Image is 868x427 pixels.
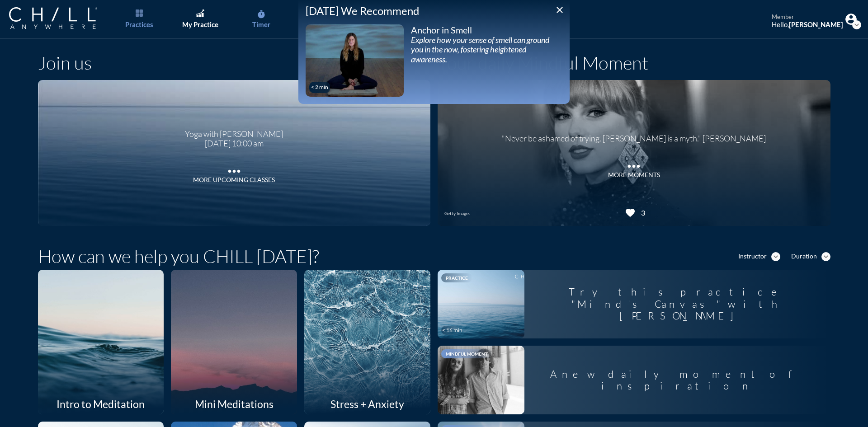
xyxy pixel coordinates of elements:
[411,24,562,35] div: Anchor in Smell
[771,252,780,261] i: expand_more
[304,394,430,414] div: Stress + Anxiety
[772,14,843,21] div: member
[791,253,817,260] div: Duration
[411,35,562,65] div: Explore how your sense of smell can ground you in the now, fostering heightened awareness.
[171,394,297,414] div: Mini Meditations
[125,20,153,28] div: Practices
[185,122,283,139] div: Yoga with [PERSON_NAME]
[638,208,645,217] div: 3
[225,162,243,176] i: more_horiz
[38,394,164,414] div: Intro to Meditation
[554,5,565,15] i: close
[502,127,766,144] div: "Never be ashamed of trying. [PERSON_NAME] is a myth." [PERSON_NAME]
[625,207,636,218] i: favorite
[9,7,115,30] a: Company Logo
[524,361,830,399] div: A new daily moment of inspiration
[182,20,218,28] div: My Practice
[625,157,643,171] i: more_horiz
[38,245,319,267] h1: How can we help you CHILL [DATE]?
[311,84,328,90] div: < 2 min
[446,351,488,357] span: Mindful Moment
[252,20,270,28] div: Timer
[524,279,830,329] div: Try this practice "Mind's Canvas" with [PERSON_NAME]
[193,176,275,184] div: More Upcoming Classes
[738,253,767,260] div: Instructor
[608,171,660,179] div: MORE MOMENTS
[845,14,857,25] img: Profile icon
[444,211,470,216] div: Getty Images
[306,5,562,18] div: [DATE] We Recommend
[136,9,143,17] img: List
[196,9,204,17] img: Graph
[38,52,92,74] h1: Join us
[185,139,283,149] div: [DATE] 10:00 am
[852,20,861,29] i: expand_more
[821,252,830,261] i: expand_more
[9,7,97,29] img: Company Logo
[789,20,843,28] strong: [PERSON_NAME]
[257,10,266,19] i: timer
[446,275,468,281] span: Practice
[772,20,843,28] div: Hello,
[442,327,462,333] div: < 16 min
